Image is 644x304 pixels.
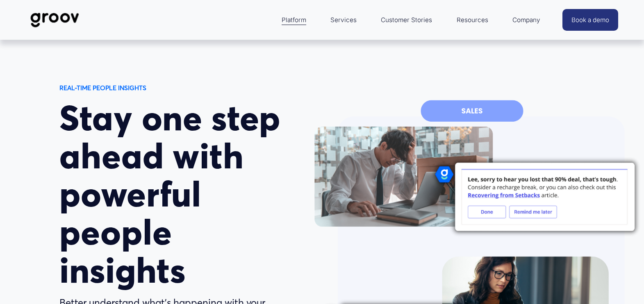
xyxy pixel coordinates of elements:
[59,99,296,289] h1: Stay one step ahead with powerful people insights
[26,7,84,34] img: Groov | Workplace Science Platform | Unlock Performance | Drive Results
[326,10,361,30] a: Services
[278,10,310,30] a: folder dropdown
[377,10,436,30] a: Customer Stories
[453,10,492,30] a: folder dropdown
[59,84,146,92] strong: REAL-TIME PEOPLE INSIGHTS
[282,14,306,26] span: Platform
[508,10,544,30] a: folder dropdown
[562,9,618,31] a: Book a demo
[512,14,540,26] span: Company
[457,14,488,26] span: Resources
